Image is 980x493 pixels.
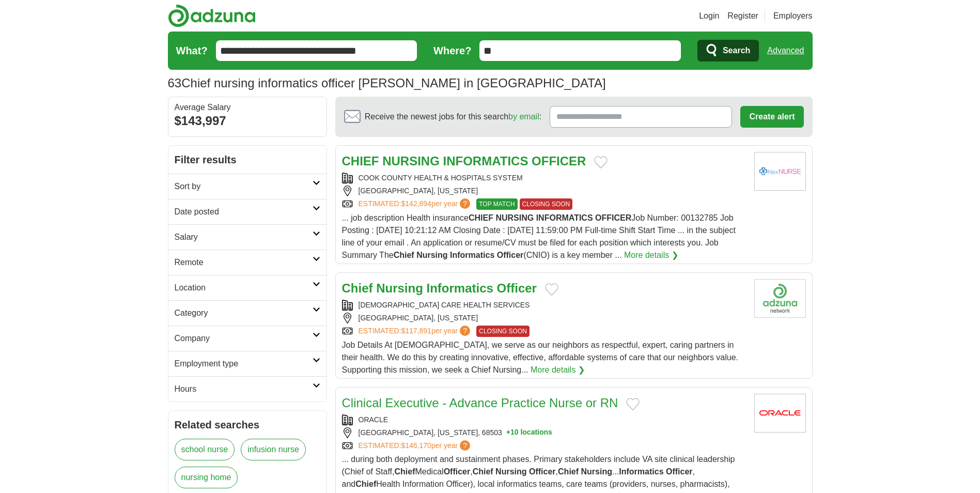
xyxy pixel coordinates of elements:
strong: Informatics [450,251,494,259]
label: What? [176,43,208,58]
a: Category [168,300,326,326]
strong: Officer [666,467,693,476]
a: Date posted [168,199,326,224]
a: ESTIMATED:$142,894per year? [359,198,473,210]
a: Register [727,10,758,22]
span: TOP MATCH [476,198,517,210]
img: Adzuna logo [168,4,256,27]
strong: OFFICER [532,154,586,168]
strong: Nursing [495,467,526,476]
div: [GEOGRAPHIC_DATA], [US_STATE] [342,186,746,196]
strong: Chief [342,281,373,295]
span: CLOSING SOON [520,198,573,210]
a: More details ❯ [531,364,585,376]
span: Search [723,40,750,61]
div: COOK COUNTY HEALTH & HOSPITALS SYSTEM [342,173,746,183]
strong: NURSING [382,154,440,168]
strong: Chief [473,467,493,476]
h2: Hours [175,383,313,395]
h2: Filter results [168,146,326,174]
h2: Employment type [175,358,313,370]
span: $142,894 [401,199,431,208]
strong: Officer [497,281,537,295]
img: Company logo [754,279,806,318]
strong: Officer [529,467,556,476]
a: Employment type [168,351,326,376]
strong: NURSING [495,213,534,222]
h2: Related searches [175,417,320,433]
span: ... job description Health insurance Job Number: 00132785 Job Posting : [DATE] 10:21:12 AM Closin... [342,213,736,259]
div: $143,997 [175,112,320,130]
button: Add to favorite jobs [626,398,640,410]
button: Search [697,40,759,61]
span: CLOSING SOON [476,326,530,337]
h2: Date posted [175,206,313,218]
a: nursing home [175,467,238,488]
strong: OFFICER [595,213,631,222]
img: Oracle logo [754,394,806,433]
a: More details ❯ [624,249,678,261]
h2: Salary [175,231,313,243]
strong: CHIEF [469,213,493,222]
a: Chief Nursing Informatics Officer [342,281,537,295]
a: ORACLE [359,415,388,424]
a: Hours [168,376,326,402]
span: Job Details At [DEMOGRAPHIC_DATA], we serve as our neighbors as respectful, expert, caring partne... [342,341,739,374]
a: school nurse [175,439,235,460]
span: ? [460,440,470,451]
img: Company logo [754,152,806,191]
span: ? [460,198,470,209]
strong: Chief [558,467,579,476]
a: Location [168,275,326,300]
h2: Company [175,332,313,345]
label: Where? [433,43,471,58]
h2: Location [175,282,313,294]
a: by email [508,112,539,121]
strong: Chief [355,480,376,488]
h2: Category [175,307,313,319]
div: [DEMOGRAPHIC_DATA] CARE HEALTH SERVICES [342,300,746,311]
strong: CHIEF [342,154,379,168]
strong: Nursing [376,281,423,295]
a: CHIEF NURSING INFORMATICS OFFICER [342,154,586,168]
a: Clinical Executive - Advance Practice Nurse or RN [342,396,618,410]
span: Receive the newest jobs for this search : [365,111,541,123]
strong: INFORMATICS [443,154,528,168]
strong: Officer [444,467,471,476]
strong: Nursing [581,467,612,476]
a: ESTIMATED:$146,170per year? [359,440,473,451]
span: + [506,427,510,438]
strong: Chief [394,467,415,476]
div: [GEOGRAPHIC_DATA], [US_STATE], 68503 [342,427,746,438]
h2: Sort by [175,180,313,193]
button: +10 locations [506,427,552,438]
a: infusion nurse [241,439,306,460]
a: Login [699,10,719,22]
strong: Officer [497,251,524,259]
strong: Informatics [427,281,493,295]
button: Add to favorite jobs [594,156,608,168]
div: [GEOGRAPHIC_DATA], [US_STATE] [342,313,746,323]
span: ? [460,326,470,336]
strong: Nursing [416,251,447,259]
h1: Chief nursing informatics officer [PERSON_NAME] in [GEOGRAPHIC_DATA] [168,76,606,90]
strong: INFORMATICS [536,213,593,222]
a: Remote [168,250,326,275]
div: Average Salary [175,103,320,112]
a: Advanced [767,40,804,61]
a: Employers [773,10,813,22]
a: Sort by [168,174,326,199]
strong: Informatics [619,467,663,476]
span: $146,170 [401,441,431,450]
a: Company [168,326,326,351]
button: Create alert [740,106,803,128]
strong: Chief [394,251,414,259]
span: 63 [168,74,182,93]
a: ESTIMATED:$117,891per year? [359,326,473,337]
button: Add to favorite jobs [545,283,558,296]
span: $117,891 [401,327,431,335]
a: Salary [168,224,326,250]
h2: Remote [175,256,313,269]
